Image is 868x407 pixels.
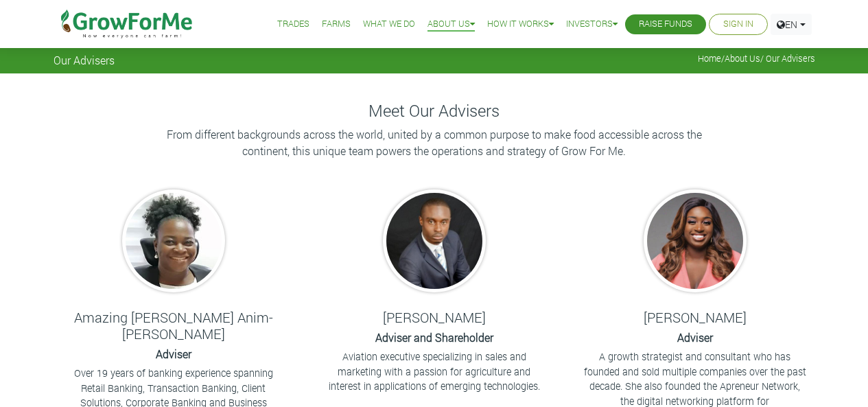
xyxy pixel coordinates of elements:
[54,101,815,121] h4: Meet Our Advisers
[54,54,115,67] span: Our Advisers
[122,189,225,292] img: growforme image
[487,17,554,32] a: How it Works
[160,126,709,159] p: From different backgrounds across the world, united by a common purpose to make food accessible a...
[427,17,475,32] a: About Us
[698,54,815,64] span: / / Our Advisers
[323,349,546,394] p: Aviation executive specializing in sales and marketing with a passion for agriculture and interes...
[60,309,287,342] h5: Amazing [PERSON_NAME] Anim-[PERSON_NAME]
[644,189,747,292] img: growforme image
[698,53,721,64] a: Home
[321,331,548,344] h6: Adviser and Shareholder
[321,309,548,325] h5: [PERSON_NAME]
[277,17,309,32] a: Trades
[725,53,760,64] a: About Us
[582,309,808,325] h5: [PERSON_NAME]
[60,347,287,360] h6: Adviser
[566,17,618,32] a: Investors
[582,331,808,344] h6: Adviser
[639,17,692,32] a: Raise Funds
[322,17,351,32] a: Farms
[363,17,415,32] a: What We Do
[771,14,812,35] a: EN
[723,17,753,32] a: Sign In
[383,189,486,292] img: growforme image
